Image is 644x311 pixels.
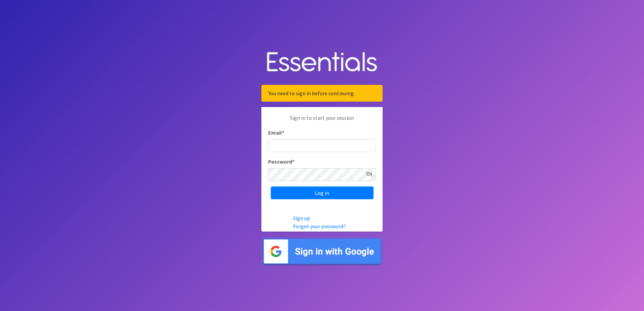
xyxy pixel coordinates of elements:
img: Human Essentials [261,45,383,80]
abbr: required [282,129,284,136]
input: Log in [271,186,374,199]
a: Forgot your password? [293,223,346,230]
img: Sign in with Google [261,237,383,266]
a: Sign up [293,215,310,221]
label: Email [268,129,284,137]
label: Password [268,158,294,166]
p: Sign in to start your session [268,114,376,129]
div: You need to sign in before continuing. [261,85,383,102]
abbr: required [292,158,294,165]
